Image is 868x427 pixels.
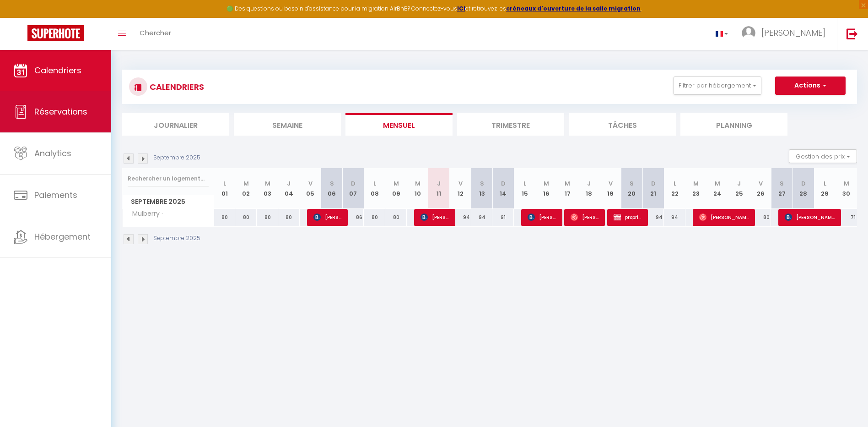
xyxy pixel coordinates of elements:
[844,179,849,188] abbr: M
[343,209,364,226] div: 86
[480,179,484,188] abbr: S
[243,179,249,188] abbr: M
[557,168,578,209] th: 17
[685,168,707,209] th: 23
[330,179,334,188] abbr: S
[407,168,428,209] th: 10
[630,179,634,188] abbr: S
[836,209,857,226] div: 71
[27,25,84,41] img: Super Booking
[313,208,342,226] span: [PERSON_NAME][DATE]
[235,168,257,209] th: 02
[664,209,685,226] div: 94
[140,28,171,38] span: Chercher
[214,168,236,209] th: 01
[223,179,226,188] abbr: L
[457,113,564,136] li: Trimestre
[415,179,421,188] abbr: M
[642,168,664,209] th: 21
[457,5,465,12] a: ICI
[234,113,341,136] li: Semaine
[34,106,87,117] span: Réservations
[394,179,399,188] abbr: M
[128,170,209,187] input: Rechercher un logement...
[789,149,857,163] button: Gestion des prix
[287,179,291,188] abbr: J
[492,209,514,226] div: 91
[771,168,793,209] th: 27
[351,179,356,188] abbr: D
[364,209,385,226] div: 80
[793,168,814,209] th: 28
[123,195,214,208] span: Septembre 2025
[124,209,165,219] span: Mulberry ·
[214,209,236,226] div: 80
[523,179,526,188] abbr: L
[775,77,846,95] button: Actions
[780,179,784,188] abbr: S
[761,27,825,38] span: [PERSON_NAME]
[578,168,600,209] th: 18
[34,148,71,159] span: Analytics
[715,179,720,188] abbr: M
[122,113,229,136] li: Journalier
[699,208,749,226] span: [PERSON_NAME]
[707,168,728,209] th: 24
[621,168,643,209] th: 20
[450,209,471,226] div: 94
[565,179,570,188] abbr: M
[846,28,858,39] img: logout
[257,209,278,226] div: 80
[343,168,364,209] th: 07
[801,179,806,188] abbr: D
[609,179,613,188] abbr: V
[373,179,376,188] abbr: L
[471,168,493,209] th: 13
[364,168,385,209] th: 08
[836,168,857,209] th: 30
[501,179,506,188] abbr: D
[680,113,787,136] li: Planning
[265,179,270,188] abbr: M
[750,209,771,226] div: 80
[587,179,591,188] abbr: J
[321,168,343,209] th: 06
[544,179,549,188] abbr: M
[458,179,463,188] abbr: V
[759,179,763,188] abbr: V
[34,65,81,76] span: Calendriers
[345,113,453,136] li: Mensuel
[133,18,178,50] a: Chercher
[153,153,200,162] p: Septembre 2025
[569,113,676,136] li: Tâches
[471,209,493,226] div: 94
[300,168,321,209] th: 05
[824,179,826,188] abbr: L
[814,168,836,209] th: 29
[428,168,450,209] th: 11
[421,208,449,226] span: [PERSON_NAME]
[385,168,407,209] th: 09
[257,168,278,209] th: 03
[278,209,300,226] div: 80
[7,4,35,31] button: Ouvrir le widget de chat LiveChat
[674,179,676,188] abbr: L
[664,168,685,209] th: 22
[34,189,77,201] span: Paiements
[571,208,599,226] span: [PERSON_NAME]
[742,26,755,40] img: ...
[278,168,300,209] th: 04
[308,179,313,188] abbr: V
[614,208,642,226] span: proprietaitre séjour
[735,18,837,50] a: ... [PERSON_NAME]
[642,209,664,226] div: 94
[600,168,621,209] th: 19
[506,5,641,12] strong: créneaux d'ouverture de la salle migration
[693,179,699,188] abbr: M
[750,168,771,209] th: 26
[514,168,535,209] th: 15
[528,208,556,226] span: [PERSON_NAME]
[785,208,835,226] span: [PERSON_NAME]
[147,77,204,97] h3: CALENDRIERS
